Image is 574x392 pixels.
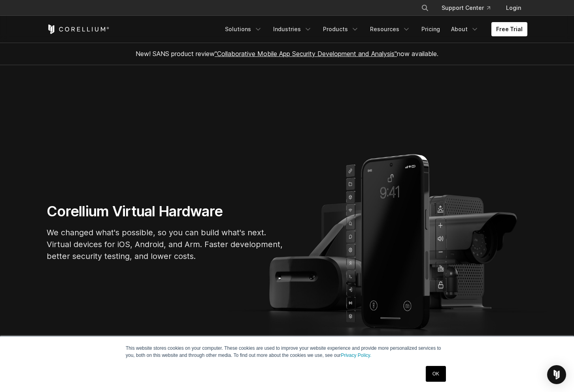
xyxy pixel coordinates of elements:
a: Solutions [220,22,267,36]
a: Products [318,22,364,36]
h1: Corellium Virtual Hardware [47,203,284,220]
a: Industries [268,22,317,36]
a: Corellium Home [47,24,110,34]
p: This website stores cookies on your computer. These cookies are used to improve your website expe... [126,345,448,359]
a: Privacy Policy. [341,353,371,358]
a: Free Trial [491,22,527,36]
a: Resources [365,22,415,36]
a: Support Center [435,1,497,15]
div: Open Intercom Messenger [547,365,566,384]
div: Navigation Menu [220,22,527,36]
a: OK [426,366,446,382]
p: We changed what's possible, so you can build what's next. Virtual devices for iOS, Android, and A... [47,227,284,262]
a: "Collaborative Mobile App Security Development and Analysis" [215,50,397,58]
a: Login [500,1,527,15]
div: Navigation Menu [412,1,527,15]
span: New! SANS product review now available. [136,50,438,58]
button: Search [418,1,432,15]
a: About [446,22,483,36]
a: Pricing [417,22,445,36]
